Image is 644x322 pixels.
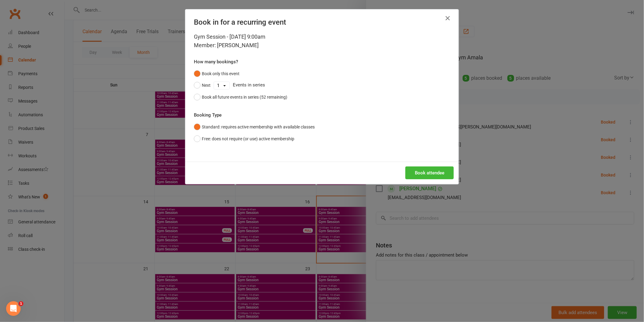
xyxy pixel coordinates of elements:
[405,166,454,179] button: Book attendee
[19,301,23,306] span: 1
[194,121,315,133] button: Standard: requires active membership with available classes
[443,13,453,23] button: Close
[194,79,450,91] div: Events in series
[194,133,294,145] button: Free: does not require (or use) active membership
[194,111,222,119] label: Booking Type
[194,18,450,26] h4: Book in for a recurring event
[194,91,287,103] button: Book all future events in series (52 remaining)
[202,94,287,100] div: Book all future events in series (52 remaining)
[194,33,450,50] div: Gym Session - [DATE] 9:00am Member: [PERSON_NAME]
[194,79,211,91] button: Next
[194,68,240,79] button: Book only this event
[194,58,238,65] label: How many bookings?
[6,301,21,316] iframe: Intercom live chat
